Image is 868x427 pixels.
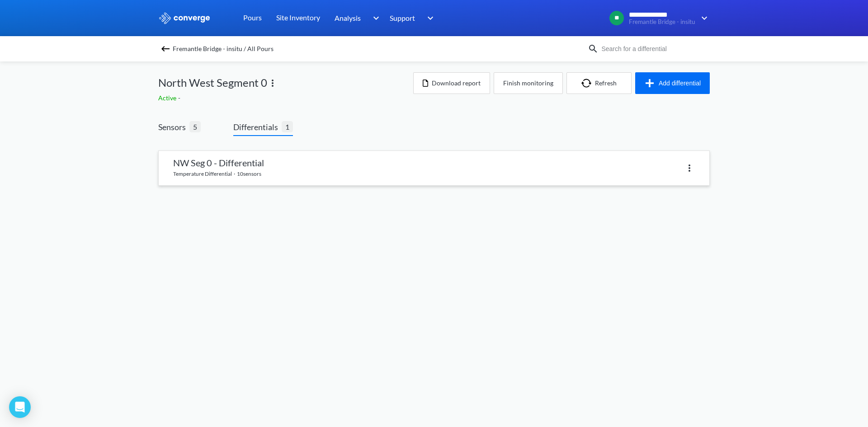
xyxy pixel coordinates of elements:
button: Refresh [566,72,632,94]
img: downArrow.svg [421,13,436,23]
span: 5 [189,121,201,132]
span: - [178,94,182,102]
span: North West Segment 0 [158,74,267,91]
img: icon-file.svg [423,80,428,87]
img: icon-search.svg [588,43,599,54]
span: Support [390,12,415,23]
img: downArrow.svg [695,13,710,23]
div: Open Intercom Messenger [9,396,31,418]
span: Fremantle Bridge - insitu [629,19,695,25]
span: Analysis [335,12,361,23]
span: 1 [282,121,293,132]
button: Finish monitoring [494,72,563,94]
img: more.svg [684,163,695,174]
button: Download report [413,72,490,94]
img: icon-refresh.svg [581,79,595,88]
img: backspace.svg [160,43,171,54]
span: Differentials [233,121,282,133]
span: Active [158,94,178,102]
img: icon-plus.svg [644,78,659,89]
input: Search for a differential [599,44,708,54]
span: Sensors [158,121,189,133]
button: Add differential [635,72,710,94]
img: downArrow.svg [367,13,382,23]
img: logo_ewhite.svg [158,12,211,24]
img: more.svg [267,78,278,89]
span: Fremantle Bridge - insitu / All Pours [173,42,274,55]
